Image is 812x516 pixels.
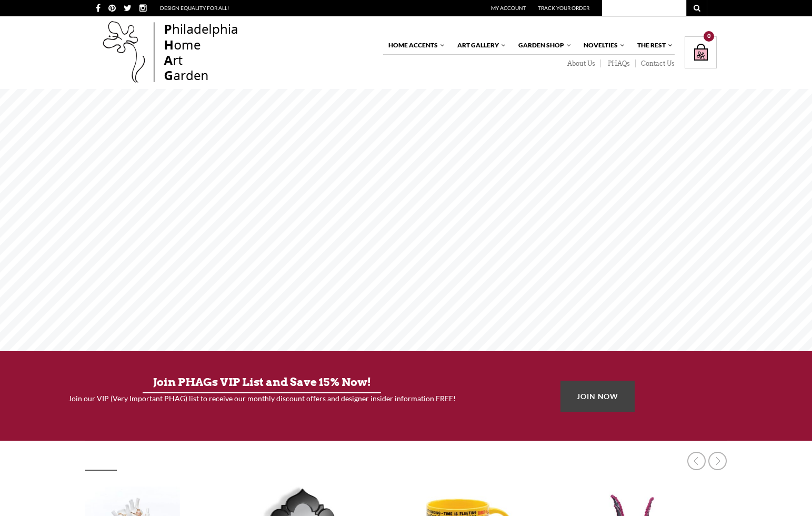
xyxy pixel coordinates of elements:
[560,381,635,412] a: JOIN NOW
[24,372,500,392] h3: Join PHAGs VIP List and Save 15% Now!
[538,5,589,11] a: Track Your Order
[601,59,636,68] a: PHAQs
[632,36,674,54] a: The Rest
[636,59,675,68] a: Contact Us
[452,36,507,54] a: Art Gallery
[491,5,526,11] a: My Account
[383,36,446,54] a: Home Accents
[578,36,626,54] a: Novelties
[24,393,500,404] h4: Join our VIP (Very Important PHAG) list to receive our monthly discount offers and designer insid...
[513,36,572,54] a: Garden Shop
[704,31,714,42] div: 0
[560,59,601,68] a: About Us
